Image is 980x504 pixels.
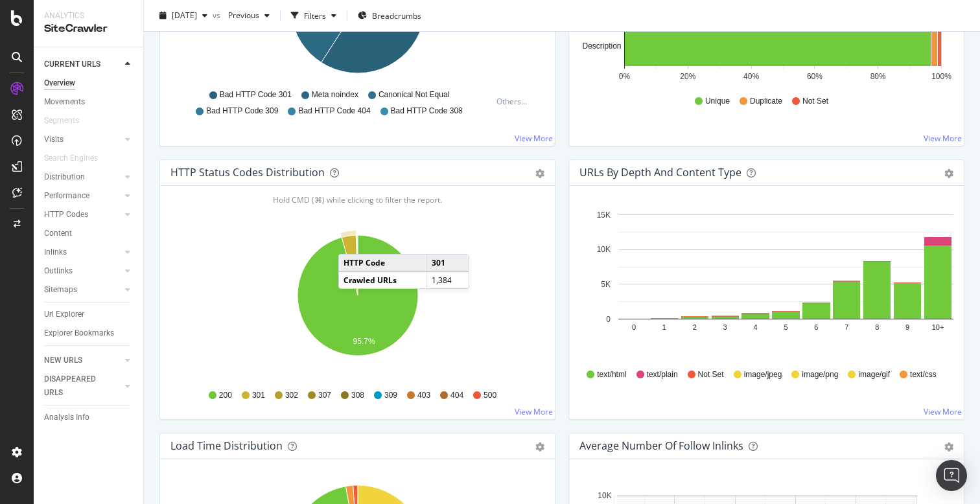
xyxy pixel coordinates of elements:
a: DISAPPEARED URLS [44,372,121,400]
span: image/png [802,369,838,380]
a: Overview [44,76,134,90]
text: 100% [931,72,951,81]
span: 500 [484,390,496,401]
div: Movements [44,95,85,109]
span: text/css [910,369,937,380]
div: Explorer Bookmarks [44,326,114,340]
a: View More [924,406,962,417]
a: Inlinks [44,246,121,259]
div: Open Intercom Messenger [936,460,967,491]
div: DISAPPEARED URLS [44,372,110,400]
span: Canonical Not Equal [379,89,449,100]
span: 404 [450,390,463,401]
span: Bad HTTP Code 308 [391,106,463,117]
text: 15K [597,211,611,220]
div: Url Explorer [44,308,84,321]
a: Url Explorer [44,308,134,321]
div: gear [535,442,544,452]
svg: A chart. [170,227,544,378]
span: 403 [417,390,430,401]
a: Segments [44,114,92,128]
button: Previous [223,5,275,26]
div: URLs by Depth and Content Type [579,166,741,179]
td: HTTP Code [339,255,427,271]
div: NEW URLS [44,354,82,367]
a: CURRENT URLS [44,58,121,71]
text: 2 [693,323,697,331]
button: Breadcrumbs [353,5,426,26]
div: Analysis Info [44,411,89,424]
span: text/plain [647,369,678,380]
a: View More [924,133,962,144]
td: 301 [427,255,469,271]
div: Visits [44,133,64,146]
text: 0 [632,323,636,331]
a: Outlinks [44,264,121,278]
a: Distribution [44,170,121,184]
span: 302 [285,390,298,401]
span: image/jpeg [744,369,782,380]
div: Distribution [44,170,85,184]
div: gear [535,169,544,178]
text: 10K [598,491,611,500]
div: Filters [304,10,326,21]
div: A chart. [579,207,953,357]
a: Visits [44,133,121,146]
text: 40% [743,72,759,81]
div: Outlinks [44,264,73,278]
a: Performance [44,189,121,203]
div: Segments [44,114,79,128]
span: Bad HTTP Code 309 [206,106,278,117]
span: Bad HTTP Code 301 [220,89,292,100]
button: Filters [286,5,342,26]
span: text/html [597,369,626,380]
span: Not Set [698,369,724,380]
button: [DATE] [154,5,213,26]
div: Content [44,227,72,240]
a: Explorer Bookmarks [44,326,134,340]
span: 309 [384,390,397,401]
span: Bad HTTP Code 404 [298,106,370,117]
a: NEW URLS [44,354,121,367]
td: 1,384 [427,271,469,288]
a: Analysis Info [44,411,134,424]
span: Meta noindex [312,89,358,100]
div: gear [944,442,953,452]
a: Movements [44,95,134,109]
div: SiteCrawler [44,21,133,36]
span: Breadcrumbs [372,10,421,21]
div: Others... [496,96,533,107]
text: 6 [814,323,818,331]
div: Inlinks [44,246,67,259]
text: 3 [723,323,727,331]
span: Not Set [802,96,828,107]
text: 5K [601,280,611,289]
a: View More [515,133,553,144]
a: Content [44,227,134,240]
span: 301 [252,390,265,401]
text: 0% [619,72,631,81]
text: 80% [870,72,886,81]
text: 7 [845,323,848,331]
div: Load Time Distribution [170,439,283,452]
div: Sitemaps [44,283,77,297]
text: 0 [606,315,611,324]
span: Unique [705,96,730,107]
div: Performance [44,189,89,203]
div: Search Engines [44,152,98,165]
span: image/gif [858,369,890,380]
div: CURRENT URLS [44,58,100,71]
span: 2025 Aug. 22nd [172,10,197,21]
text: 60% [807,72,822,81]
div: Overview [44,76,75,90]
a: View More [515,406,553,417]
a: Search Engines [44,152,111,165]
span: Duplicate [750,96,782,107]
a: Sitemaps [44,283,121,297]
text: 1 [662,323,666,331]
text: 4 [754,323,758,331]
span: 307 [318,390,331,401]
text: 95.7% [353,337,375,346]
text: 9 [905,323,909,331]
